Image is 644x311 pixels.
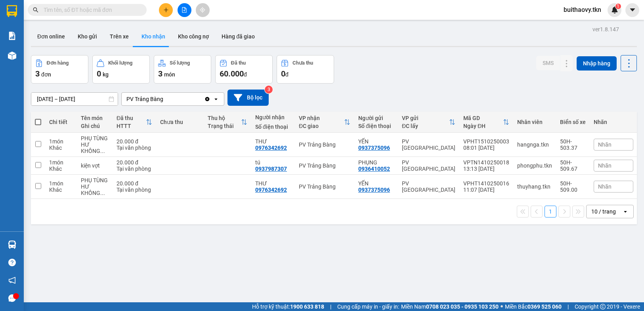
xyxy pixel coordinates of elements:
[8,240,16,249] img: warehouse-icon
[8,32,16,40] img: solution-icon
[358,187,390,193] div: 0937375096
[265,86,273,93] sup: 3
[220,69,244,78] span: 60.000
[81,183,109,196] div: HƯ KHÔNG ĐỀN
[81,135,109,141] div: PHỤ TÙNG
[49,187,73,193] div: Khác
[215,27,261,46] button: Hàng đã giao
[255,138,291,145] div: THƯ
[358,180,394,187] div: YẾN
[135,27,172,46] button: Kho nhận
[622,208,629,215] svg: open
[358,145,390,151] div: 0937375096
[252,302,324,311] span: Hỗ trợ kỹ thuật:
[545,206,556,218] button: 1
[463,138,509,145] div: VPHT1510250003
[182,7,187,13] span: file-add
[178,3,191,17] button: file-add
[560,180,586,193] div: 50H-509.00
[215,55,273,84] button: Đã thu60.000đ
[255,166,287,172] div: 0937987307
[103,71,109,78] span: kg
[577,56,617,71] button: Nhập hàng
[277,55,334,84] button: Chưa thu0đ
[402,123,449,129] div: ĐC lấy
[49,180,73,187] div: 1 món
[281,69,285,78] span: 0
[204,96,210,102] svg: Clear value
[163,7,169,13] span: plus
[402,115,449,121] div: VP gửi
[463,115,503,121] div: Mã GD
[31,93,118,105] input: Select a date range.
[158,69,162,78] span: 3
[401,302,499,311] span: Miền Nam
[560,159,586,172] div: 50H-509.67
[517,162,552,169] div: phongphu.tkn
[227,90,269,106] button: Bộ lọc
[557,5,608,15] span: buithaovy.tkn
[117,115,146,121] div: Đã thu
[560,119,586,125] div: Biển số xe
[44,6,137,14] input: Tìm tên, số ĐT hoặc mã đơn
[117,138,152,145] div: 20.000 đ
[159,3,173,17] button: plus
[625,3,639,17] button: caret-down
[299,183,350,190] div: PV Trảng Bàng
[41,71,51,78] span: đơn
[611,6,618,13] img: icon-new-feature
[81,115,109,121] div: Tên món
[31,27,71,46] button: Đơn online
[299,162,350,169] div: PV Trảng Bàng
[285,71,289,78] span: đ
[598,183,612,190] span: Nhãn
[31,55,88,84] button: Đơn hàng3đơn
[402,138,455,151] div: PV [GEOGRAPHIC_DATA]
[505,302,562,311] span: Miền Bắc
[330,302,331,311] span: |
[71,27,103,46] button: Kho gửi
[463,145,509,151] div: 08:01 [DATE]
[358,159,394,166] div: PHỤNG
[117,145,152,151] div: Tại văn phòng
[255,159,291,166] div: tú
[290,303,324,310] strong: 1900 633 818
[8,277,16,284] span: notification
[463,159,509,166] div: VPTN1410250018
[402,180,455,193] div: PV [GEOGRAPHIC_DATA]
[358,166,390,172] div: 0936410052
[517,183,552,190] div: thuyhang.tkn
[402,159,455,172] div: PV [GEOGRAPHIC_DATA]
[527,303,562,310] strong: 0369 525 060
[49,166,73,172] div: Khác
[517,119,552,125] div: Nhân viên
[600,304,606,309] span: copyright
[594,119,633,125] div: Nhãn
[200,7,205,13] span: aim
[117,180,152,187] div: 20.000 đ
[255,187,287,193] div: 0976342692
[615,4,621,9] sup: 1
[33,7,38,13] span: search
[196,3,210,17] button: aim
[463,123,503,129] div: Ngày ĐH
[103,27,135,46] button: Trên xe
[501,305,503,308] span: ⚪️
[358,123,394,129] div: Số điện thoại
[108,60,132,66] div: Khối lượng
[560,138,586,151] div: 50H-503.37
[299,123,344,129] div: ĐC giao
[244,71,247,78] span: đ
[255,145,287,151] div: 0976342692
[629,6,636,13] span: caret-down
[568,302,569,311] span: |
[536,56,560,70] button: SMS
[81,123,109,129] div: Ghi chú
[81,162,109,169] div: kiện vợt
[295,112,354,133] th: Toggle SortBy
[113,112,156,133] th: Toggle SortBy
[92,55,150,84] button: Khối lượng0kg
[459,112,513,133] th: Toggle SortBy
[292,60,313,66] div: Chưa thu
[208,123,241,129] div: Trạng thái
